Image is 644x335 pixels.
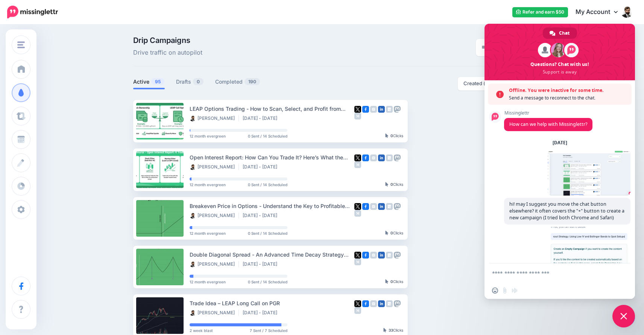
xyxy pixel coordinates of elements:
[362,300,369,307] img: facebook-square.png
[394,106,401,113] img: mastodon-grey-square.png
[385,182,403,187] div: Clicks
[354,210,361,217] img: medium-grey-square.png
[176,77,204,86] a: Drafts0
[354,154,361,161] img: twitter-square.png
[509,121,587,127] span: How can we help with Missinglettr?
[362,252,369,259] img: facebook-square.png
[248,280,287,284] span: 0 Sent / 14 Scheduled
[383,328,387,332] img: pointer-grey-darker.png
[215,77,260,86] a: Completed190
[370,203,377,210] img: instagram-grey-square.png
[385,134,403,138] div: Clicks
[386,154,393,161] img: google_business-grey-square.png
[370,154,377,161] img: instagram-grey-square.png
[394,300,401,307] img: mastodon-grey-square.png
[385,182,389,187] img: pointer-grey-darker.png
[133,48,202,58] span: Drive traffic on autopilot
[250,329,287,332] span: 7 Sent / 7 Scheduled
[612,305,635,327] a: Close chat
[378,203,385,210] img: linkedin-square.png
[512,7,568,17] a: Refer and earn $50
[463,80,526,87] div: Created (newest first)
[248,183,287,187] span: 0 Sent / 14 Scheduled
[492,263,612,282] textarea: Compose your message...
[509,201,624,221] span: hi! may I suggest you move the chat button elsewhere? it often covers the "+" button to create a ...
[386,106,393,113] img: google_business-grey-square.png
[245,78,260,85] span: 190
[190,202,354,210] div: Breakeven Price in Options - Understand the Key to Profitable Trades
[243,213,281,219] li: [DATE] - [DATE]
[354,203,361,210] img: twitter-square.png
[354,307,361,314] img: medium-grey-square.png
[190,153,354,162] div: Open Interest Report: How Can You Trade It? Here’s What the Backtest Shows
[385,231,389,235] img: pointer-grey-darker.png
[190,183,226,187] span: 12 month evergreen
[383,328,403,333] div: Clicks
[559,28,570,39] span: Chat
[385,133,389,138] img: pointer-grey-darker.png
[243,164,281,170] li: [DATE] - [DATE]
[389,328,393,332] b: 33
[378,300,385,307] img: linkedin-square.png
[394,203,401,210] img: mastodon-grey-square.png
[190,104,354,113] div: LEAP Options Trading - How to Scan, Select, and Profit from Long-Dated Calls
[190,310,239,316] li: [PERSON_NAME]
[385,231,403,236] div: Clicks
[390,182,393,187] b: 0
[354,113,361,119] img: medium-grey-square.png
[248,134,287,138] span: 0 Sent / 14 Scheduled
[190,329,213,332] span: 2 week blast
[385,280,403,284] div: Clicks
[386,203,393,210] img: google_business-grey-square.png
[390,279,393,284] b: 0
[394,154,401,161] img: mastodon-grey-square.png
[133,37,202,44] span: Drip Campaigns
[385,279,389,284] img: pointer-grey-darker.png
[243,115,281,121] li: [DATE] - [DATE]
[362,154,369,161] img: facebook-square.png
[378,154,385,161] img: linkedin-square.png
[190,261,239,267] li: [PERSON_NAME]
[386,300,393,307] img: google_business-grey-square.png
[190,250,354,259] div: Double Diagonal Spread - An Advanced Time Decay Strategy Explained
[354,106,361,113] img: twitter-square.png
[362,203,369,210] img: facebook-square.png
[568,3,633,21] a: My Account
[243,261,281,267] li: [DATE] - [DATE]
[17,41,25,48] img: menu.png
[354,161,361,168] img: medium-grey-square.png
[378,252,385,259] img: linkedin-square.png
[394,252,401,259] img: mastodon-grey-square.png
[509,87,628,94] span: Offline. You were inactive for some time.
[390,133,393,138] b: 0
[504,110,592,116] span: Missinglettr
[370,300,377,307] img: instagram-grey-square.png
[354,300,361,307] img: twitter-square.png
[133,77,165,86] a: Active95
[458,77,535,90] button: Created (newest first)
[151,78,164,85] span: 95
[543,28,577,39] a: Chat
[509,94,628,102] span: Send a message to reconnect to the chat.
[190,115,239,121] li: [PERSON_NAME]
[370,106,377,113] img: instagram-grey-square.png
[390,231,393,235] b: 0
[190,164,239,170] li: [PERSON_NAME]
[370,252,377,259] img: instagram-grey-square.png
[190,280,226,284] span: 12 month evergreen
[190,213,239,219] li: [PERSON_NAME]
[386,252,393,259] img: google_business-grey-square.png
[248,231,287,235] span: 0 Sent / 14 Scheduled
[378,106,385,113] img: linkedin-square.png
[193,78,204,85] span: 0
[190,299,354,307] div: Trade Idea – LEAP Long Call on PGR
[362,106,369,113] img: facebook-square.png
[492,288,498,294] span: Insert an emoji
[7,6,58,18] img: Missinglettr
[354,259,361,265] img: medium-grey-square.png
[553,141,567,145] div: [DATE]
[190,231,226,235] span: 12 month evergreen
[190,134,226,138] span: 12 month evergreen
[243,310,281,316] li: [DATE] - [DATE]
[354,252,361,259] img: twitter-square.png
